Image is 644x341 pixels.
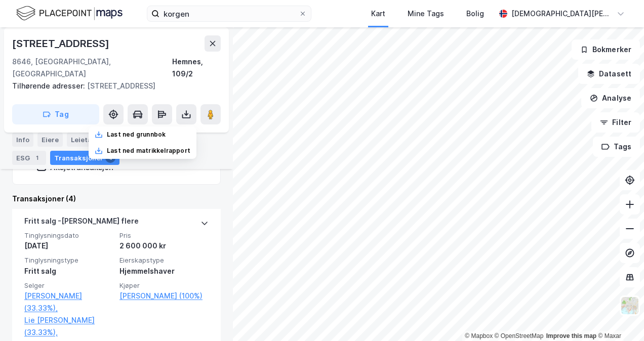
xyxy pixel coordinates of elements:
[24,314,113,338] a: Lie [PERSON_NAME] (33.33%),
[511,8,613,20] div: [DEMOGRAPHIC_DATA][PERSON_NAME]
[12,35,111,52] div: [STREET_ADDRESS]
[546,332,596,339] a: Improve this map
[465,332,493,339] a: Mapbox
[572,39,640,60] button: Bokmerker
[578,64,640,84] button: Datasett
[371,8,385,20] div: Kart
[24,290,113,314] a: [PERSON_NAME] (33.33%),
[119,240,209,252] div: 2 600 000 kr
[495,332,544,339] a: OpenStreetMap
[107,147,190,155] div: Last ned matrikkelrapport
[67,133,111,147] div: Leietakere
[24,281,113,290] span: Selger
[408,8,444,20] div: Mine Tags
[119,265,209,277] div: Hjemmelshaver
[12,80,213,92] div: [STREET_ADDRESS]
[466,8,484,20] div: Bolig
[12,193,221,205] div: Transaksjoner (4)
[50,151,119,165] div: Transaksjoner
[119,256,209,265] span: Eierskapstype
[37,133,63,147] div: Eiere
[32,153,42,163] div: 1
[172,56,221,80] div: Hemnes, 109/2
[24,265,113,277] div: Fritt salg
[16,5,123,22] img: logo.f888ab2527a4732fd821a326f86c7f29.svg
[12,81,87,90] span: Tilhørende adresser:
[12,104,99,124] button: Tag
[107,131,166,139] div: Last ned grunnbok
[24,240,113,252] div: [DATE]
[24,256,113,265] span: Tinglysningstype
[12,133,33,147] div: Info
[581,88,640,108] button: Analyse
[12,56,172,80] div: 8646, [GEOGRAPHIC_DATA], [GEOGRAPHIC_DATA]
[593,137,640,157] button: Tags
[24,215,139,231] div: Fritt salg - [PERSON_NAME] flere
[24,231,113,240] span: Tinglysningsdato
[119,231,209,240] span: Pris
[12,151,46,165] div: ESG
[591,112,640,133] button: Filter
[593,292,644,341] iframe: Chat Widget
[119,281,209,290] span: Kjøper
[159,6,299,21] input: Søk på adresse, matrikkel, gårdeiere, leietakere eller personer
[119,290,209,302] a: [PERSON_NAME] (100%)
